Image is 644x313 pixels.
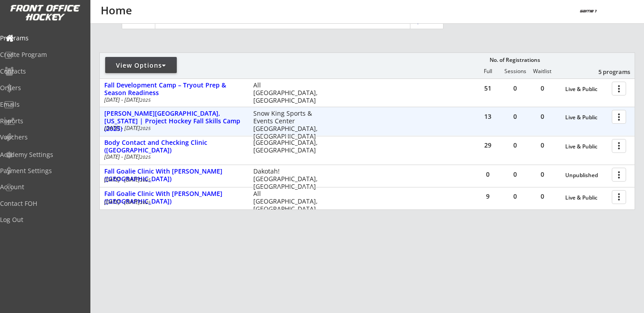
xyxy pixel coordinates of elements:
div: Fall Development Camp – Tryout Prep & Season Readiness [104,82,244,97]
div: Live & Public [565,195,607,201]
div: Open Link [413,17,441,25]
em: 2025 [140,125,151,131]
div: Unpublished [565,172,607,178]
div: Live & Public [565,114,607,121]
div: Fall Goalie Clinic With [PERSON_NAME] ([GEOGRAPHIC_DATA]) [104,190,244,205]
div: [DATE] - [DATE] [104,177,241,183]
div: [DATE] - [DATE] [104,200,241,205]
div: Full [474,68,501,74]
em: 2025 [140,97,151,103]
div: Live & Public [565,86,607,92]
button: more_vert [612,190,626,204]
button: more_vert [612,139,626,153]
div: Waitlist [529,68,555,74]
div: 51 [474,85,501,91]
div: 0 [529,113,556,120]
div: 0 [502,142,529,148]
div: 0 [474,171,501,178]
div: View Options [105,61,177,70]
div: Snow King Sports & Events Center [GEOGRAPHIC_DATA], [GEOGRAPHIC_DATA] [253,110,324,140]
div: 0 [502,113,529,120]
div: [PERSON_NAME][GEOGRAPHIC_DATA], [US_STATE] | Project Hockey Fall Skills Camp (2025) [104,110,244,132]
div: Dakotah! [GEOGRAPHIC_DATA], [GEOGRAPHIC_DATA] [253,168,324,190]
div: [GEOGRAPHIC_DATA], [GEOGRAPHIC_DATA] [253,139,324,154]
div: [DATE] - [DATE] [104,97,241,103]
div: Live & Public [565,143,607,150]
div: 29 [474,142,501,148]
div: [DATE] - [DATE] [104,154,241,160]
div: 0 [529,193,556,200]
button: more_vert [612,168,626,182]
div: 0 [529,171,556,178]
button: more_vert [612,110,626,124]
div: 0 [502,85,529,91]
div: 5 programs [584,68,630,76]
div: All [GEOGRAPHIC_DATA], [GEOGRAPHIC_DATA] [253,190,324,213]
div: 9 [474,193,501,200]
div: 0 [502,193,529,200]
div: Fall Goalie Clinic With [PERSON_NAME] ([GEOGRAPHIC_DATA]) [104,168,244,183]
em: 2025 [140,199,151,205]
div: All [GEOGRAPHIC_DATA], [GEOGRAPHIC_DATA] [253,82,324,104]
div: No. of Registrations [487,57,542,63]
div: 0 [529,85,556,91]
div: [DATE] - [DATE] [104,126,241,131]
div: Body Contact and Checking Clinic ([GEOGRAPHIC_DATA]) [104,139,244,154]
em: 2025 [140,154,151,160]
div: 0 [502,171,529,178]
div: 13 [474,113,501,120]
div: Sessions [502,68,529,74]
div: 0 [529,142,556,148]
em: 2025 [140,177,151,183]
button: more_vert [612,82,626,96]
